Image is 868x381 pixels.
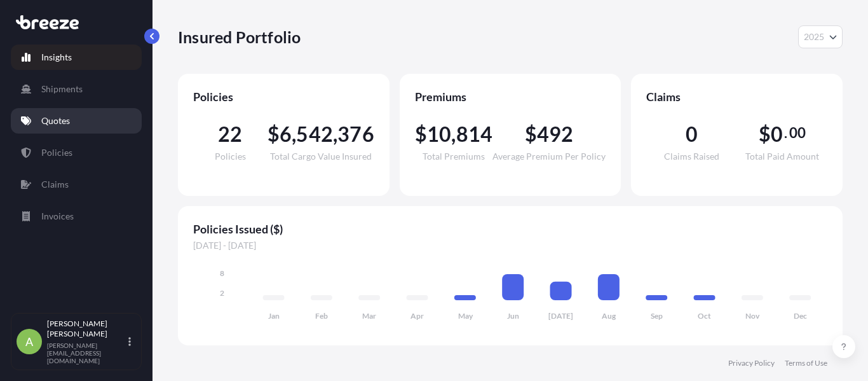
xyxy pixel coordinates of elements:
span: 0 [771,124,783,144]
tspan: 2 [220,288,224,298]
span: $ [525,124,537,144]
tspan: Jun [507,311,519,321]
span: Average Premium Per Policy [492,152,606,161]
tspan: Oct [698,311,711,321]
span: A [25,335,33,348]
a: Policies [11,140,142,165]
p: Invoices [41,210,74,223]
span: 10 [427,124,451,144]
p: Quotes [41,114,70,127]
tspan: [DATE] [548,311,573,321]
span: 2025 [804,31,824,43]
p: Shipments [41,83,83,95]
span: Claims Raised [664,152,719,161]
span: , [292,124,296,144]
span: $ [415,124,427,144]
a: Privacy Policy [728,358,775,368]
span: [DATE] - [DATE] [193,239,827,252]
span: 542 [296,124,333,144]
tspan: Nov [745,311,760,321]
span: 6 [280,124,292,144]
a: Terms of Use [785,358,827,368]
span: Policies [193,89,374,104]
p: Policies [41,146,72,159]
span: 0 [686,124,698,144]
span: 492 [537,124,574,144]
a: Insights [11,45,142,70]
tspan: Feb [315,311,328,321]
span: Policies [215,152,246,161]
span: Total Premiums [423,152,485,161]
span: 814 [456,124,493,144]
span: $ [268,124,280,144]
span: Total Cargo Value Insured [270,152,372,161]
tspan: Mar [362,311,376,321]
span: 22 [218,124,242,144]
tspan: Dec [794,311,807,321]
span: . [784,128,787,138]
tspan: May [458,311,473,321]
span: Policies Issued ($) [193,221,827,237]
span: Total Paid Amount [745,152,819,161]
p: Claims [41,178,69,191]
tspan: Aug [602,311,616,321]
span: 376 [337,124,374,144]
p: Insured Portfolio [178,27,301,47]
p: [PERSON_NAME] [PERSON_NAME] [47,319,126,339]
p: Insights [41,51,72,64]
span: , [333,124,337,144]
p: [PERSON_NAME][EMAIL_ADDRESS][DOMAIN_NAME] [47,342,126,364]
tspan: Sep [651,311,663,321]
span: , [451,124,456,144]
span: 00 [789,128,806,138]
tspan: Jan [268,311,280,321]
a: Claims [11,172,142,197]
a: Quotes [11,108,142,134]
span: Claims [646,89,827,104]
button: Year Selector [798,25,843,48]
a: Invoices [11,204,142,229]
a: Shipments [11,76,142,102]
tspan: 8 [220,268,224,278]
span: $ [759,124,771,144]
span: Premiums [415,89,606,104]
tspan: Apr [410,311,424,321]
